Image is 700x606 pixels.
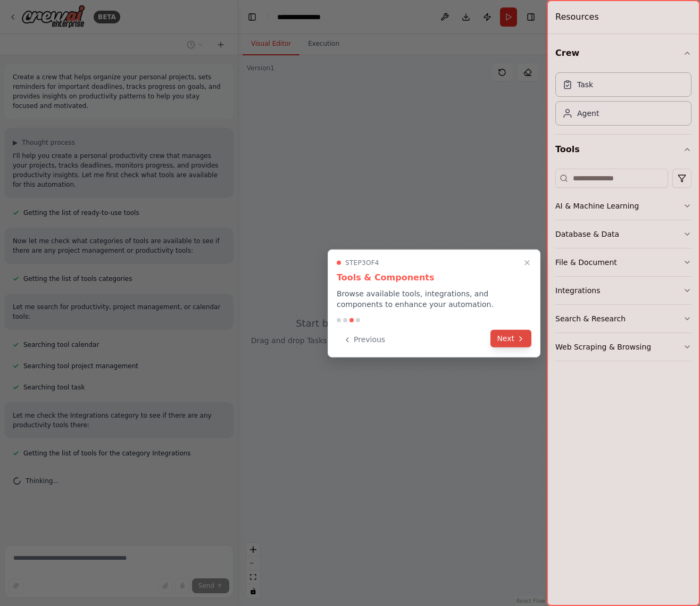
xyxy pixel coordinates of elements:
[337,271,531,284] h3: Tools & Components
[337,331,391,348] button: Previous
[337,288,531,310] p: Browse available tools, integrations, and components to enhance your automation.
[490,330,531,347] button: Next
[521,256,534,269] button: Close walkthrough
[345,259,379,267] span: Step 3 of 4
[245,10,260,24] button: Hide left sidebar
